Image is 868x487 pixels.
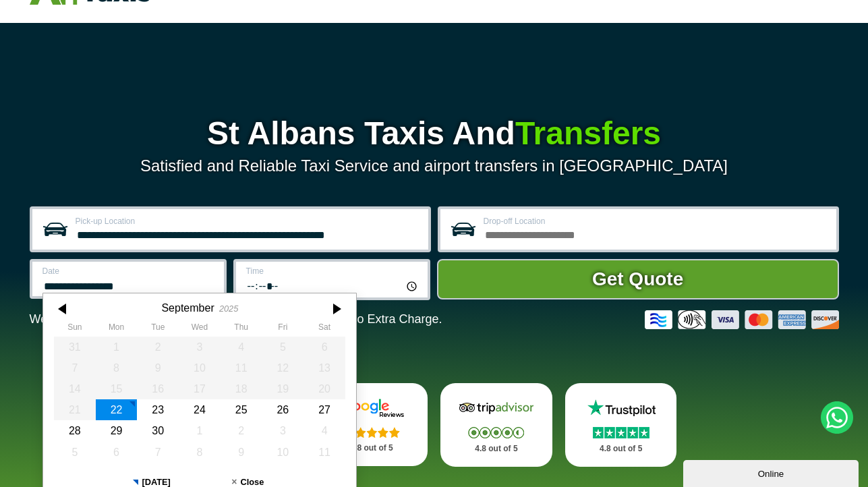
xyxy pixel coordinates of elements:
[316,383,428,466] a: Google Stars 4.8 out of 5
[179,399,221,420] div: 24 September 2025
[455,440,538,457] p: 4.8 out of 5
[220,442,262,463] div: 09 October 2025
[95,420,137,441] div: 29 September 2025
[54,322,96,336] th: Sunday
[137,378,179,399] div: 16 September 2025
[565,383,677,467] a: Trustpilot Stars 4.8 out of 5
[262,378,303,399] div: 19 September 2025
[54,420,96,441] div: 28 September 2025
[580,440,662,457] p: 4.8 out of 5
[54,399,96,420] div: 21 September 2025
[246,267,419,275] label: Time
[220,378,262,399] div: 18 September 2025
[95,357,137,378] div: 08 September 2025
[303,399,345,420] div: 27 September 2025
[440,383,552,467] a: Tripadvisor Stars 4.8 out of 5
[220,420,262,441] div: 02 October 2025
[683,457,861,487] iframe: chat widget
[331,398,412,418] img: Google
[137,337,179,357] div: 02 September 2025
[137,357,179,378] div: 09 September 2025
[179,378,221,399] div: 17 September 2025
[30,117,839,150] h1: St Albans Taxis And
[179,442,221,463] div: 08 October 2025
[54,378,96,399] div: 14 September 2025
[137,322,179,336] th: Tuesday
[95,442,137,463] div: 06 October 2025
[593,427,649,438] img: Stars
[303,357,345,378] div: 13 September 2025
[95,378,137,399] div: 15 September 2025
[179,322,221,336] th: Wednesday
[330,440,413,457] p: 4.8 out of 5
[303,322,345,336] th: Saturday
[137,420,179,441] div: 30 September 2025
[54,337,96,357] div: 31 August 2025
[30,156,839,175] p: Satisfied and Reliable Taxi Service and airport transfers in [GEOGRAPHIC_DATA]
[76,217,420,225] label: Pick-up Location
[303,378,345,399] div: 20 September 2025
[30,312,442,326] p: We Now Accept Card & Contactless Payment In
[179,337,221,357] div: 03 September 2025
[42,267,216,275] label: Date
[220,337,262,357] div: 04 September 2025
[303,337,345,357] div: 06 September 2025
[581,398,662,418] img: Trustpilot
[161,302,214,314] div: September
[344,427,400,438] img: Stars
[95,322,137,336] th: Monday
[95,337,137,357] div: 01 September 2025
[137,399,179,420] div: 23 September 2025
[54,357,96,378] div: 07 September 2025
[262,337,303,357] div: 05 September 2025
[484,217,828,225] label: Drop-off Location
[179,420,221,441] div: 01 October 2025
[468,427,524,438] img: Stars
[220,322,262,336] th: Thursday
[262,322,303,336] th: Friday
[137,442,179,463] div: 07 October 2025
[220,399,262,420] div: 25 September 2025
[456,398,537,418] img: Tripadvisor
[179,357,221,378] div: 10 September 2025
[262,357,303,378] div: 12 September 2025
[303,420,345,441] div: 04 October 2025
[262,442,303,463] div: 10 October 2025
[54,442,96,463] div: 05 October 2025
[262,420,303,441] div: 03 October 2025
[262,399,303,420] div: 26 September 2025
[303,442,345,463] div: 11 October 2025
[220,357,262,378] div: 11 September 2025
[95,399,137,420] div: 22 September 2025
[645,310,839,329] img: Credit And Debit Cards
[287,312,442,326] span: The Car at No Extra Charge.
[219,304,237,314] div: 2025
[515,115,661,151] span: Transfers
[437,259,839,299] button: Get Quote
